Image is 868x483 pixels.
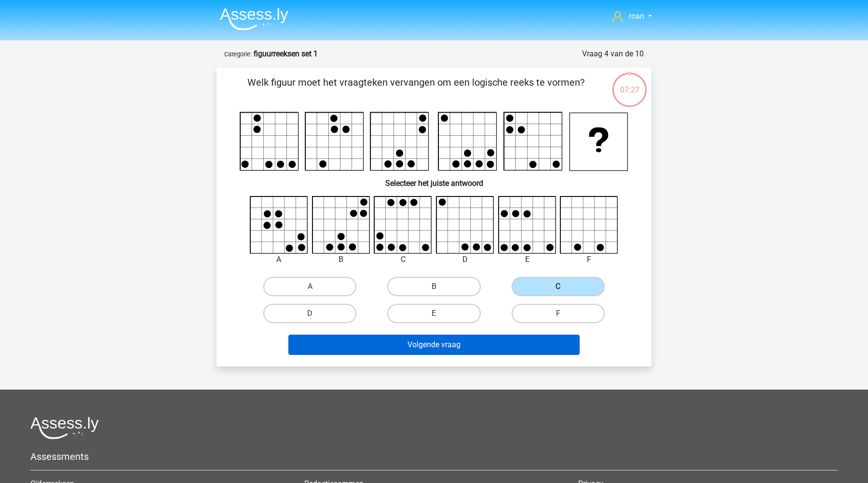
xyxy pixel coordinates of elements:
div: E [491,254,564,265]
div: D [429,254,502,265]
a: roan [609,11,656,22]
strong: figuurreeksen set 1 [254,49,318,58]
div: 07:27 [611,72,648,96]
div: B [305,254,378,265]
label: B [387,277,480,296]
div: C [366,254,439,265]
div: Vraag 4 van de 10 [582,48,644,60]
label: D [263,304,356,323]
div: A [243,254,315,265]
p: Welk figuur moet het vraagteken vervangen om een logische reeks te vormen? [232,75,600,104]
div: F [553,254,625,265]
img: Assessly [220,8,288,30]
h5: Assessments [30,451,838,462]
label: F [512,304,605,323]
img: Assessly logo [30,417,99,439]
label: E [387,304,480,323]
h6: Selecteer het juiste antwoord [232,171,636,188]
button: Volgende vraag [288,335,580,355]
label: A [263,277,356,296]
span: roan [629,12,644,21]
small: Categorie: [224,51,252,58]
label: C [512,277,605,296]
